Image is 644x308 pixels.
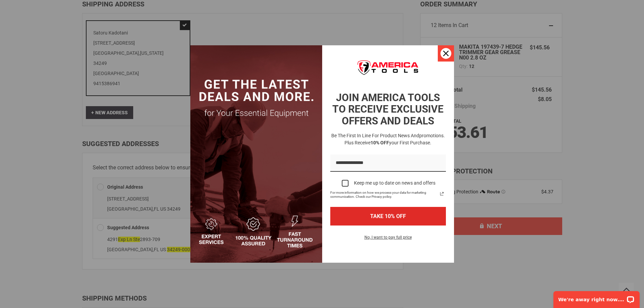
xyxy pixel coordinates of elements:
[330,191,438,199] span: For more information on how we process your data for marketing communication. Check our Privacy p...
[359,234,417,245] button: No, I want to pay full price
[438,190,446,198] a: Read our Privacy Policy
[332,92,444,127] strong: JOIN AMERICA TOOLS TO RECEIVE EXCLUSIVE OFFERS AND DEALS
[371,140,389,145] strong: 10% OFF
[354,180,435,186] div: Keep me up to date on news and offers
[438,45,454,62] button: Close
[329,132,447,146] h3: Be the first in line for product news and
[330,207,446,226] button: TAKE 10% OFF
[330,155,446,172] input: Email field
[549,287,644,308] iframe: LiveChat chat widget
[438,190,446,198] svg: link icon
[443,51,449,56] svg: close icon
